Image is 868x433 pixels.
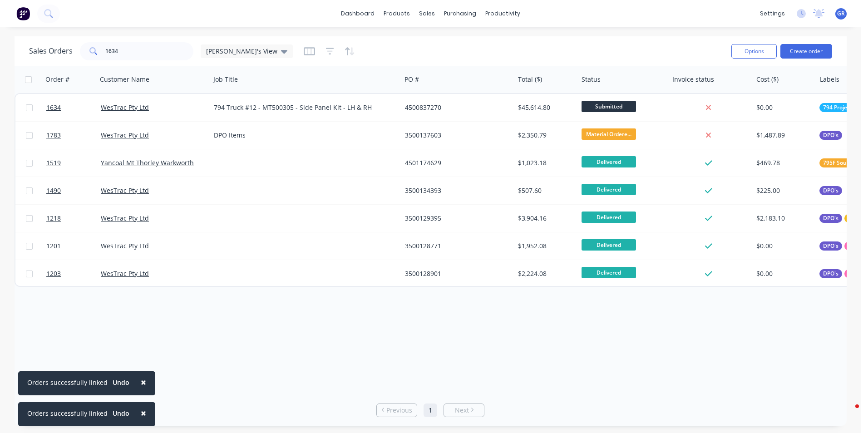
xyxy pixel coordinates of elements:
div: $2,350.79 [518,131,572,140]
span: Delivered [582,184,636,195]
span: × [141,407,146,419]
iframe: Intercom live chat [837,402,859,424]
ul: Pagination [373,403,488,417]
button: DPO's [819,131,842,140]
span: GR [837,10,845,18]
div: Cost ($) [756,75,779,84]
a: dashboard [336,7,379,20]
div: Invoice status [672,75,714,84]
div: $2,224.08 [518,269,572,278]
div: Labels [820,75,839,84]
a: 1203 [46,260,101,287]
span: Delivered [582,156,636,167]
a: Page 1 is your current page [424,403,437,417]
span: 1634 [46,103,61,112]
span: 1519 [46,158,61,167]
a: 1519 [46,149,101,177]
div: purchasing [439,7,481,20]
div: 3500128771 [405,241,506,251]
div: PO # [404,75,419,84]
div: 794 Truck #12 - MT500305 - Side Panel Kit - LH & RH [214,103,388,112]
span: 1201 [46,241,61,251]
span: Material Ordere... [582,128,636,140]
span: DPO's [823,269,838,278]
span: Next [455,406,469,415]
div: $2,183.10 [756,214,810,223]
div: settings [755,7,789,20]
span: Delivered [582,239,636,251]
div: 3500129395 [405,214,506,223]
span: Delivered [582,212,636,223]
div: $0.00 [756,241,810,251]
div: productivity [481,7,525,20]
button: Create order [780,44,832,59]
div: $0.00 [756,269,810,278]
button: Options [731,44,777,59]
span: Previous [386,406,412,415]
a: 1634 [46,94,101,121]
button: Undo [108,376,134,389]
div: Customer Name [100,75,149,84]
a: WesTrac Pty Ltd [101,269,149,278]
div: Status [582,75,601,84]
span: Submitted [582,101,636,112]
a: Yancoal Mt Thorley Warkworth [101,158,194,167]
button: DPO's [819,186,842,195]
div: $3,904.16 [518,214,572,223]
span: × [141,376,146,389]
span: DPO's [823,131,838,140]
div: DPO Items [214,131,388,140]
a: WesTrac Pty Ltd [101,131,149,139]
a: 1490 [46,177,101,204]
div: $45,614.80 [518,103,572,112]
div: 3500134393 [405,186,506,195]
div: Order # [45,75,69,84]
span: 1218 [46,214,61,223]
span: DPO's [823,241,838,251]
div: $507.60 [518,186,572,195]
div: products [379,7,414,20]
h1: Sales Orders [29,47,73,55]
button: Close [132,371,155,393]
div: $0.00 [756,103,810,112]
div: $1,023.18 [518,158,572,167]
a: 1218 [46,205,101,232]
div: sales [414,7,439,20]
span: 1490 [46,186,61,195]
img: Factory [16,7,30,20]
span: DPO's [823,186,838,195]
a: WesTrac Pty Ltd [101,103,149,112]
a: WesTrac Pty Ltd [101,186,149,195]
div: 3500128901 [405,269,506,278]
span: 1203 [46,269,61,278]
span: 794 Project [823,103,852,112]
span: 1783 [46,131,61,140]
div: Job Title [213,75,238,84]
div: $225.00 [756,186,810,195]
span: Delivered [582,267,636,278]
a: WesTrac Pty Ltd [101,214,149,222]
div: $1,952.08 [518,241,572,251]
div: $1,487.89 [756,131,810,140]
div: Orders successfully linked [27,378,108,387]
a: 1783 [46,122,101,149]
a: Previous page [377,406,417,415]
div: 4501174629 [405,158,506,167]
div: 3500137603 [405,131,506,140]
div: Orders successfully linked [27,408,108,418]
button: Close [132,402,155,424]
a: 1201 [46,232,101,260]
span: DPO's [823,214,838,223]
input: Search... [105,42,194,60]
a: Next page [444,406,484,415]
a: WesTrac Pty Ltd [101,241,149,250]
span: [PERSON_NAME]'s View [206,46,277,56]
div: $469.78 [756,158,810,167]
div: 4500837270 [405,103,506,112]
div: Total ($) [518,75,542,84]
button: Undo [108,407,134,420]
